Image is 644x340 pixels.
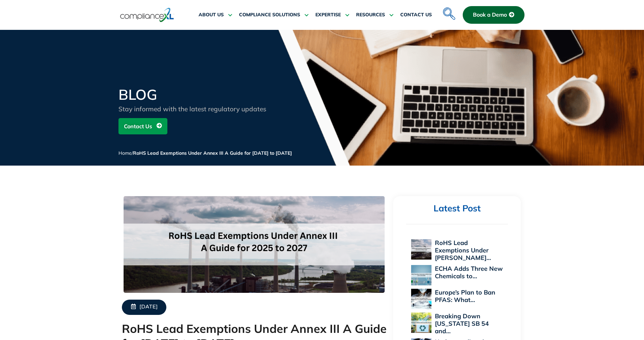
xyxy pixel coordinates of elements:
[239,12,300,18] span: COMPLIANCE SOLUTIONS
[435,239,491,262] a: RoHS Lead Exemptions Under [PERSON_NAME]…
[435,312,489,335] a: Breaking Down [US_STATE] SB 54 and…
[435,265,503,280] a: ECHA Adds Three New Chemicals to…
[199,7,232,23] a: ABOUT US
[120,7,174,23] img: logo-one.svg
[199,12,224,18] span: ABOUT US
[411,313,431,333] img: Breaking Down California SB 54 and the EPR Mandate
[441,3,455,17] a: navsearch-button
[406,203,508,214] h2: Latest Post
[118,88,281,102] h2: BLOG
[463,6,525,24] a: Book a Demo
[122,300,166,315] a: [DATE]
[400,12,432,18] span: CONTACT US
[118,118,167,134] a: Contact Us
[411,265,431,285] img: ECHA Adds Three New Chemicals to REACH Candidate List in June 2025
[411,289,431,309] img: Europe’s Plan to Ban PFAS: What It Means for Industry and Consumers
[239,7,309,23] a: COMPLIANCE SOLUTIONS
[118,150,132,156] a: Home
[315,12,341,18] span: EXPERTISE
[124,196,385,293] img: RoHS Lead Exemptions Under Annex III A Guide for 2025 to 2027
[140,304,158,311] span: [DATE]
[473,12,507,18] span: Book a Demo
[124,120,152,133] span: Contact Us
[356,12,385,18] span: RESOURCES
[411,239,431,260] img: RoHS Lead Exemptions Under Annex III A Guide for 2025 to 2027
[435,288,495,304] a: Europe’s Plan to Ban PFAS: What…
[118,150,292,156] span: /
[315,7,349,23] a: EXPERTISE
[356,7,393,23] a: RESOURCES
[133,150,292,156] span: RoHS Lead Exemptions Under Annex III A Guide for [DATE] to [DATE]
[400,7,432,23] a: CONTACT US
[118,105,266,113] span: Stay informed with the latest regulatory updates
